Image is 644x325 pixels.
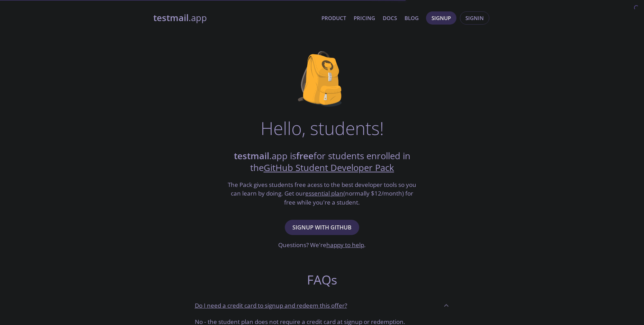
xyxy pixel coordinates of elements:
span: Signin [465,13,484,22]
h3: The Pack gives students free acess to the best developer tools so you can learn by doing. Get our... [227,180,417,207]
button: Signup with GitHub [285,220,359,235]
strong: free [296,150,314,162]
a: Pricing [354,13,375,22]
h1: Hello, students! [261,118,384,138]
img: github-student-backpack.png [298,51,346,107]
button: Signin [460,11,489,25]
strong: testmail [153,12,189,24]
h3: Questions? We're . [278,241,366,250]
span: Signup with GitHub [292,223,352,232]
h2: FAQs [189,272,455,288]
a: testmail.app [153,12,316,24]
div: Do I need a credit card to signup and redeem this offer? [189,296,455,315]
button: Signup [426,11,456,25]
a: Blog [405,13,419,22]
p: Do I need a credit card to signup and redeem this offer? [195,301,347,310]
a: happy to help [326,241,364,249]
a: Docs [383,13,397,22]
a: Product [321,13,346,22]
a: GitHub Student Developer Pack [264,162,394,174]
h2: .app is for students enrolled in the [227,150,417,174]
span: Signup [432,13,451,22]
a: essential plan [305,189,343,197]
strong: testmail [234,150,269,162]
